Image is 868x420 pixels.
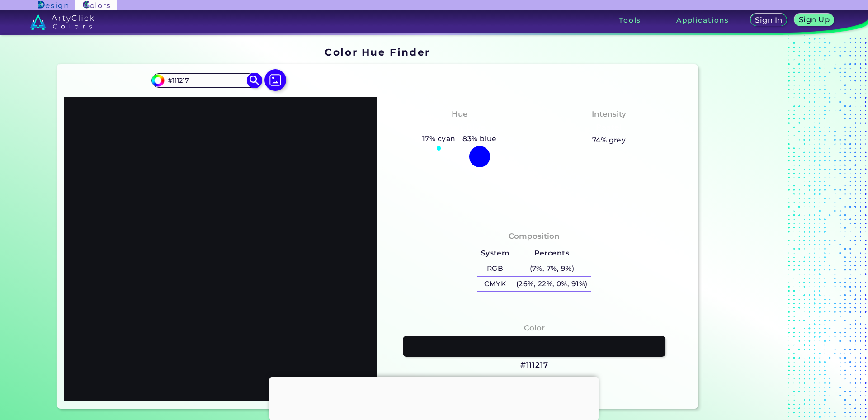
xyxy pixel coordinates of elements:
[702,43,815,412] iframe: Advertisement
[477,277,513,292] h5: CMYK
[513,277,591,292] h5: (26%, 22%, 0%, 91%)
[524,321,545,335] h4: Color
[30,14,94,30] img: logo_artyclick_colors_white.svg
[269,377,599,418] iframe: Advertisement
[513,246,591,261] h5: Percents
[38,1,68,9] img: ArtyClick Design logo
[477,246,513,261] h5: System
[520,360,548,371] h3: #111217
[676,17,729,24] h3: Applications
[164,75,248,87] input: type color..
[325,45,430,59] h1: Color Hue Finder
[264,69,286,91] img: icon picture
[419,133,459,145] h5: 17% cyan
[592,134,626,146] h5: 74% grey
[619,17,641,24] h3: Tools
[509,230,560,243] h4: Composition
[800,16,828,23] h5: Sign Up
[452,108,467,121] h4: Hue
[459,133,500,145] h5: 83% blue
[756,17,781,24] h5: Sign In
[796,14,832,26] a: Sign Up
[247,73,263,89] img: icon search
[513,261,591,276] h5: (7%, 7%, 9%)
[752,14,785,26] a: Sign In
[592,108,626,121] h4: Intensity
[592,122,626,133] h3: Pastel
[430,122,489,133] h3: Tealish Blue
[477,261,513,276] h5: RGB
